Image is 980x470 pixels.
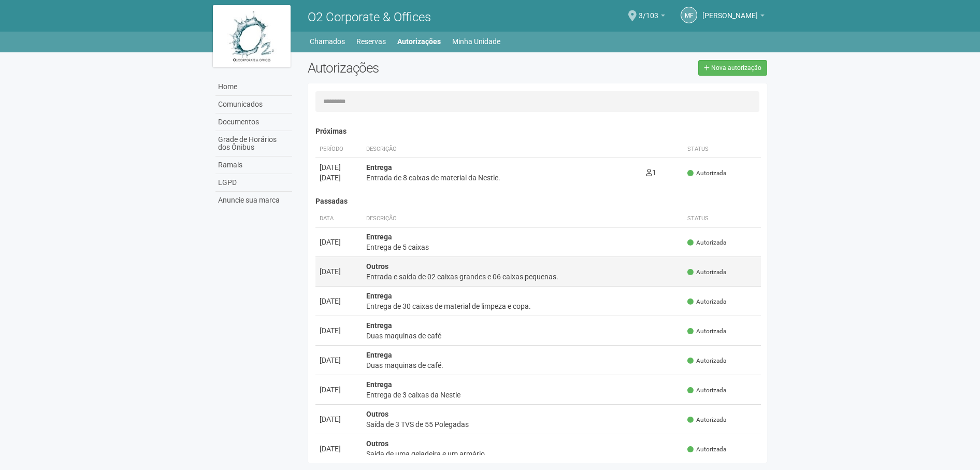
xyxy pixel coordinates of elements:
div: Saída de uma geladeira e um armário. [366,449,679,459]
span: 1 [646,168,656,177]
div: Entrada e saída de 02 caixas grandes e 06 caixas pequenas. [366,272,679,282]
div: [DATE] [320,444,358,454]
strong: Entrega [366,233,392,241]
span: O2 Corporate & Offices [308,10,431,24]
h2: Autorizações [308,60,529,76]
a: LGPD [215,174,292,192]
a: Grade de Horários dos Ônibus [215,131,292,156]
a: Home [215,78,292,96]
strong: Outros [366,439,388,448]
span: Autorizada [687,327,726,336]
span: Autorizada [687,268,726,277]
th: Período [315,141,362,158]
th: Status [683,141,761,158]
th: Descrição [362,141,641,158]
div: Entrega de 30 caixas de material de limpeza e copa. [366,301,679,311]
div: [DATE] [320,414,358,424]
span: Autorizada [687,238,726,247]
div: Entrega de 5 caixas [366,242,679,252]
th: Descrição [362,210,683,227]
span: Autorizada [687,386,726,395]
span: Márcia Ferraz [702,2,758,20]
strong: Entrega [366,380,392,389]
th: Data [315,210,362,227]
div: Entrega de 3 caixas da Nestle [366,390,679,400]
a: Reservas [356,34,386,49]
strong: Entrega [366,292,392,300]
span: 3/103 [639,2,658,20]
span: Autorizada [687,297,726,306]
div: Duas maquinas de café [366,331,679,341]
th: Status [683,210,761,227]
img: logo.jpg [213,5,291,67]
span: Autorizada [687,357,726,365]
strong: Entrega [366,163,392,172]
a: [PERSON_NAME] [702,13,765,21]
a: Anuncie sua marca [215,192,292,209]
strong: Outros [366,262,388,270]
strong: Outros [366,410,388,418]
div: [DATE] [320,162,358,173]
h4: Passadas [315,197,761,205]
a: Autorizações [397,34,441,49]
strong: Entrega [366,321,392,330]
span: Autorizada [687,445,726,454]
span: Autorizada [687,169,726,178]
div: [DATE] [320,237,358,247]
a: 3/103 [639,13,665,21]
span: Autorizada [687,416,726,424]
div: Duas maquinas de café. [366,360,679,371]
div: [DATE] [320,296,358,306]
a: Documentos [215,113,292,131]
div: [DATE] [320,384,358,395]
a: Comunicados [215,96,292,113]
a: Chamados [310,34,345,49]
a: Minha Unidade [452,34,500,49]
strong: Entrega [366,351,392,359]
div: Saída de 3 TVS de 55 Polegadas [366,419,679,430]
a: MF [681,7,697,23]
div: [DATE] [320,325,358,336]
a: Nova autorização [698,60,767,76]
a: Ramais [215,156,292,174]
div: [DATE] [320,355,358,365]
div: [DATE] [320,173,358,183]
h4: Próximas [315,127,761,135]
div: [DATE] [320,266,358,277]
div: Entrada de 8 caixas de material da Nestle. [366,173,637,183]
span: Nova autorização [711,64,761,72]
